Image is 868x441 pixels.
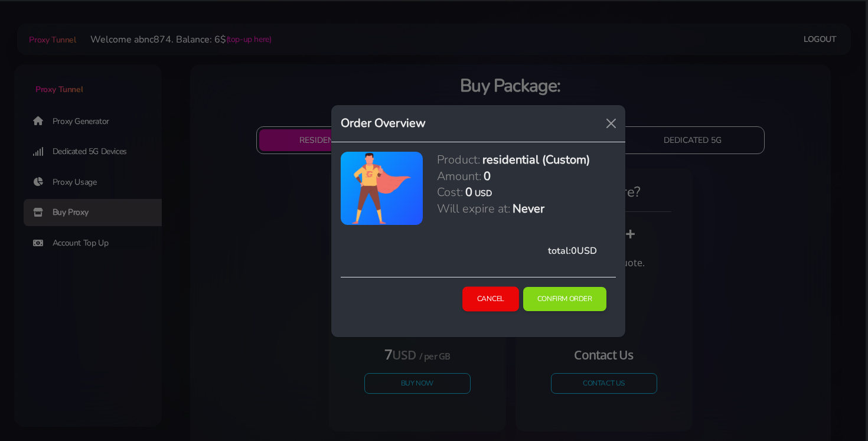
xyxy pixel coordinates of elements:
[437,201,510,217] h5: Will expire at:
[811,384,853,426] iframe: Webchat Widget
[462,287,518,312] button: Cancel
[341,115,426,132] h5: Order Overview
[437,184,463,200] h5: Cost:
[513,201,544,217] h5: Never
[484,168,491,184] h5: 0
[548,244,597,257] span: total: USD
[475,188,492,199] h6: USD
[602,114,621,133] button: Close
[571,244,577,257] span: 0
[523,287,606,311] button: Confirm Order
[351,152,412,225] img: antenna.png
[465,184,472,200] h5: 0
[437,168,481,184] h5: Amount:
[482,152,590,168] h5: residential (Custom)
[437,152,480,168] h5: Product:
